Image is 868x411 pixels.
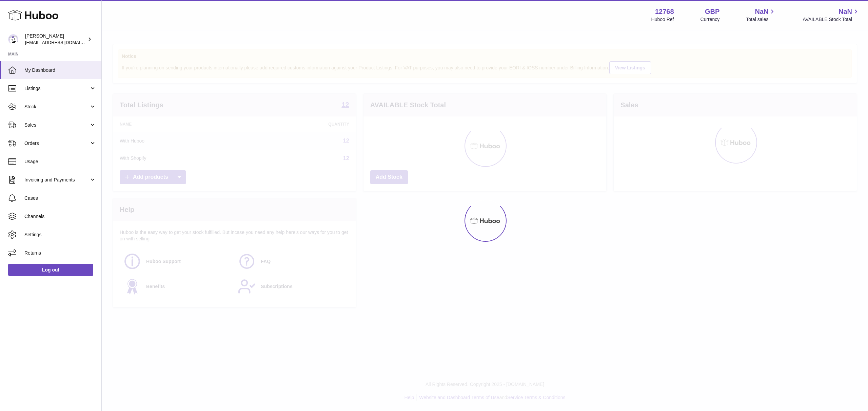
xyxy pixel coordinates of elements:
[746,7,776,23] a: NaN Total sales
[24,122,89,128] span: Sales
[24,67,96,73] span: My Dashboard
[24,232,96,238] span: Settings
[705,7,719,16] strong: GBP
[755,7,768,16] span: NaN
[24,195,96,201] span: Cases
[24,213,96,220] span: Channels
[24,158,96,165] span: Usage
[24,104,89,110] span: Stock
[651,16,674,23] div: Huboo Ref
[24,140,89,147] span: Orders
[839,7,852,16] span: NaN
[8,264,93,276] a: Log out
[25,40,100,45] span: [EMAIL_ADDRESS][DOMAIN_NAME]
[24,85,89,92] span: Listings
[25,33,86,46] div: [PERSON_NAME]
[24,177,89,183] span: Invoicing and Payments
[803,7,860,23] a: NaN AVAILABLE Stock Total
[8,34,18,44] img: internalAdmin-12768@internal.huboo.com
[701,16,720,23] div: Currency
[746,16,776,23] span: Total sales
[655,7,674,16] strong: 12768
[24,250,96,256] span: Returns
[803,16,860,23] span: AVAILABLE Stock Total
